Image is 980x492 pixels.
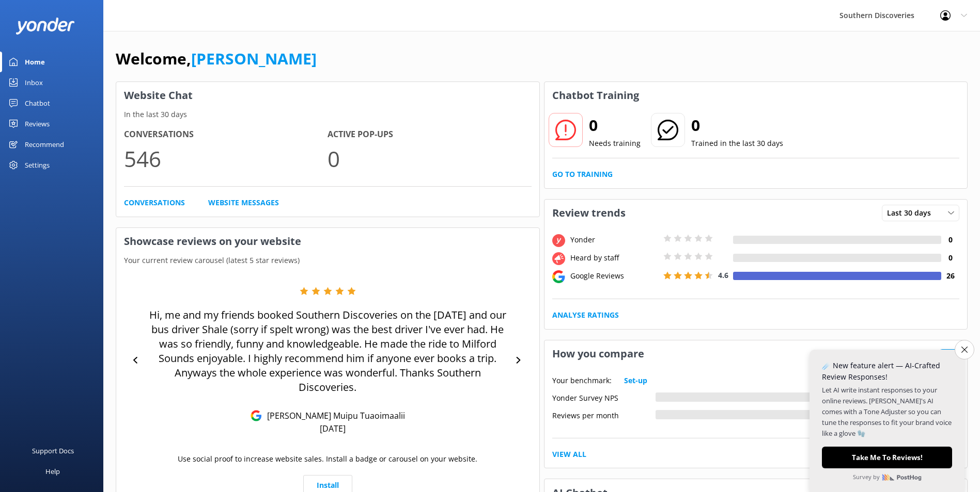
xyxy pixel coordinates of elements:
div: Support Docs [32,440,74,461]
p: Your current review carousel (latest 5 star reviews) [116,255,539,266]
p: 546 [124,141,328,176]
h2: 0 [589,113,641,138]
h2: 0 [691,113,783,138]
p: Hi, me and my friends booked Southern Discoveries on the [DATE] and our bus driver Shale (sorry i... [145,308,511,395]
h1: Welcome, [116,46,317,71]
div: Inbox [25,72,43,93]
p: [DATE] [320,423,346,434]
a: Go to Training [552,169,613,180]
h4: Active Pop-ups [328,128,531,141]
span: Last 30 days [887,207,937,219]
div: Chatbot [25,93,50,113]
div: Home [25,52,45,72]
a: Analyse Ratings [552,309,619,321]
img: Google Reviews [251,410,262,421]
h4: 0 [941,252,959,264]
div: Reviews per month [552,410,656,419]
span: 4.6 [718,270,728,280]
p: Use social proof to increase website sales. Install a badge or carousel on your website. [178,453,477,465]
span: New [938,349,959,358]
div: Recommend [25,134,64,155]
h3: Review trends [545,200,633,226]
p: [PERSON_NAME] Muipu Tuaoimaalii [262,410,405,421]
div: Yonder Survey NPS [552,392,656,402]
a: [PERSON_NAME] [191,48,317,69]
div: Settings [25,155,50,175]
h3: Website Chat [116,82,539,109]
h4: 0 [941,234,959,245]
p: Needs training [589,138,641,149]
a: Conversations [124,197,185,208]
a: Website Messages [208,197,279,208]
div: Heard by staff [568,252,661,264]
h3: Showcase reviews on your website [116,228,539,255]
h3: How you compare [545,340,652,367]
div: Reviews [25,113,50,134]
img: yonder-white-logo.png [15,18,75,35]
h4: Conversations [124,128,328,141]
p: Your benchmark: [552,375,612,386]
h4: 26 [941,270,959,282]
h3: Chatbot Training [545,82,647,109]
div: Google Reviews [568,270,661,282]
a: View All [552,449,586,460]
p: In the last 30 days [116,109,539,120]
a: Set-up [624,375,647,386]
p: Trained in the last 30 days [691,138,783,149]
p: 0 [328,141,531,176]
div: Yonder [568,234,661,245]
div: Help [45,461,60,482]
